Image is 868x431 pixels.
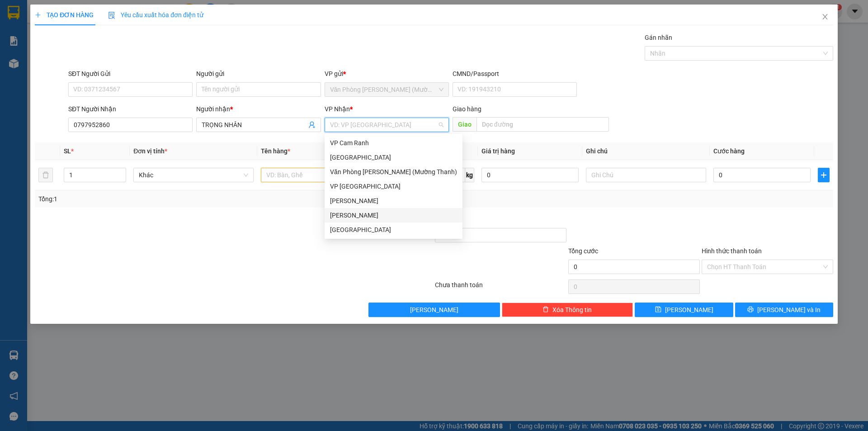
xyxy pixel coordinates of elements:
span: SL [64,147,71,155]
div: Người gửi [196,69,321,79]
span: user-add [308,121,316,128]
div: Lê Hồng Phong [325,194,462,208]
div: [PERSON_NAME] [330,196,457,206]
div: VP gửi [325,69,449,79]
div: VP Cam Ranh [325,136,462,150]
div: Phạm Ngũ Lão [325,208,462,223]
span: TẠO ĐƠN HÀNG [35,11,94,19]
div: [PERSON_NAME] [330,210,457,220]
div: VP Cam Ranh [330,138,457,148]
span: Tổng cước [568,247,598,255]
div: CMND/Passport [453,69,577,79]
span: Yêu cầu xuất hóa đơn điện tử [108,11,203,19]
div: [GEOGRAPHIC_DATA] [330,225,457,235]
span: VP Nhận [325,105,350,113]
span: printer [747,306,754,313]
span: [PERSON_NAME] [410,305,458,315]
span: Giao [453,117,476,132]
div: [GEOGRAPHIC_DATA] [330,152,457,162]
input: Ghi Chú [586,168,706,182]
label: Hình thức thanh toán [702,247,762,255]
span: Giao hàng [453,105,481,113]
span: Xóa Thông tin [552,305,592,315]
div: SĐT Người Nhận [68,104,193,114]
li: (c) 2017 [76,43,124,54]
div: Người nhận [196,104,321,114]
b: [DOMAIN_NAME] [76,34,124,42]
span: Tên hàng [261,147,290,155]
img: icon [108,12,115,19]
span: save [655,306,661,313]
button: [PERSON_NAME] [368,303,500,317]
span: Đơn vị tính [133,147,167,155]
button: plus [818,168,830,182]
div: Nha Trang [325,223,462,237]
th: Ghi chú [582,142,710,160]
span: [PERSON_NAME] và In [757,305,821,315]
img: logo.jpg [11,11,57,57]
span: Khác [139,168,248,182]
button: delete [38,168,53,182]
span: Giá trị hàng [481,147,515,155]
span: Cước hàng [713,147,745,155]
span: plus [35,12,41,18]
b: BIÊN NHẬN GỬI HÀNG [58,13,87,71]
div: VP Ninh Hòa [325,179,462,194]
button: save[PERSON_NAME] [635,303,733,317]
span: delete [542,306,549,313]
span: plus [818,171,829,179]
div: Tổng: 1 [38,194,335,204]
input: VD: Bàn, Ghế [261,168,381,182]
span: close [821,13,829,20]
span: Văn Phòng Trần Phú (Mường Thanh) [330,83,443,96]
label: Gán nhãn [645,34,672,41]
b: [PERSON_NAME] [11,58,51,101]
div: Đà Lạt [325,150,462,165]
div: Văn Phòng Trần Phú (Mường Thanh) [325,165,462,179]
button: Close [812,5,838,30]
button: deleteXóa Thông tin [502,303,633,317]
div: Chưa thanh toán [434,280,567,296]
span: kg [465,168,474,182]
img: logo.jpg [98,11,120,33]
span: [PERSON_NAME] [665,305,713,315]
div: VP [GEOGRAPHIC_DATA] [330,181,457,191]
input: 0 [481,168,579,182]
button: printer[PERSON_NAME] và In [735,303,833,317]
div: Văn Phòng [PERSON_NAME] (Mường Thanh) [330,167,457,177]
input: Dọc đường [476,117,609,132]
div: SĐT Người Gửi [68,69,193,79]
